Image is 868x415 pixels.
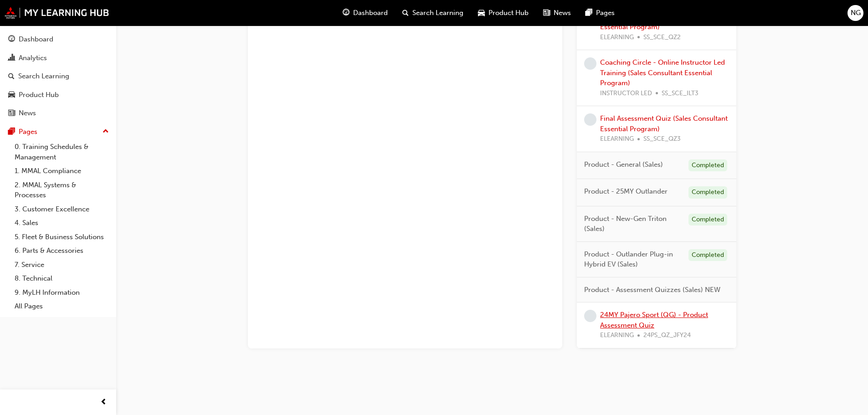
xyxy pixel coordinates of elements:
[8,91,15,99] span: car-icon
[5,7,109,19] img: mmal
[584,159,663,170] span: Product - General (Sales)
[643,134,681,144] span: SS_SCE_QZ3
[4,123,113,140] button: Pages
[643,32,681,43] span: SS_SCE_QZ2
[19,53,47,63] div: Analytics
[11,272,113,286] a: 8. Technical
[11,230,113,244] a: 5. Fleet & Business Solutions
[600,114,728,133] a: Final Assessment Quiz (Sales Consultant Essential Program)
[11,299,113,313] a: All Pages
[584,214,681,234] span: Product - New-Gen Triton (Sales)
[412,8,463,18] span: Search Learning
[584,186,668,197] span: Product - 25MY Outlander
[600,32,634,43] span: ELEARNING
[600,88,652,99] span: INSTRUCTOR LED
[596,8,615,18] span: Pages
[11,164,113,178] a: 1. MMAL Compliance
[584,310,596,322] span: learningRecordVerb_NONE-icon
[554,8,571,18] span: News
[584,57,596,70] span: learningRecordVerb_NONE-icon
[19,90,59,100] div: Product Hub
[4,29,113,123] button: DashboardAnalyticsSearch LearningProduct HubNews
[8,72,15,81] span: search-icon
[19,127,37,137] div: Pages
[536,4,578,22] a: news-iconNews
[343,7,349,19] span: guage-icon
[11,244,113,258] a: 6. Parts & Accessories
[688,214,727,226] div: Completed
[19,108,36,118] div: News
[8,109,15,118] span: news-icon
[543,7,550,19] span: news-icon
[688,159,727,172] div: Completed
[688,186,727,199] div: Completed
[11,140,113,164] a: 0. Training Schedules & Management
[11,286,113,300] a: 9. MyLH Information
[662,88,699,99] span: SS_SCE_ILT3
[402,7,409,19] span: search-icon
[353,8,388,18] span: Dashboard
[11,178,113,202] a: 2. MMAL Systems & Processes
[471,4,536,22] a: car-iconProduct Hub
[100,397,107,408] span: prev-icon
[4,31,113,48] a: Dashboard
[578,4,622,22] a: pages-iconPages
[600,330,634,341] span: ELEARNING
[8,128,15,136] span: pages-icon
[600,58,725,87] a: Coaching Circle - Online Instructor Led Training (Sales Consultant Essential Program)
[11,216,113,230] a: 4. Sales
[4,68,113,85] a: Search Learning
[586,7,592,19] span: pages-icon
[19,34,53,45] div: Dashboard
[584,113,596,126] span: learningRecordVerb_NONE-icon
[4,50,113,67] a: Analytics
[584,249,681,270] span: Product - Outlander Plug-in Hybrid EV (Sales)
[600,134,634,144] span: ELEARNING
[488,8,529,18] span: Product Hub
[8,36,15,44] span: guage-icon
[478,7,485,19] span: car-icon
[688,249,727,261] div: Completed
[11,202,113,216] a: 3. Customer Excellence
[11,258,113,272] a: 7. Service
[103,126,109,138] span: up-icon
[8,54,15,62] span: chart-icon
[643,330,691,341] span: 24PS_QZ_JFY24
[395,4,471,22] a: search-iconSearch Learning
[600,311,708,329] a: 24MY Pajero Sport (QG) - Product Assessment Quiz
[847,5,863,21] button: NG
[4,105,113,122] a: News
[18,71,69,82] div: Search Learning
[584,285,720,295] span: Product - Assessment Quizzes (Sales) NEW
[851,8,861,18] span: NG
[335,4,395,22] a: guage-iconDashboard
[4,87,113,103] a: Product Hub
